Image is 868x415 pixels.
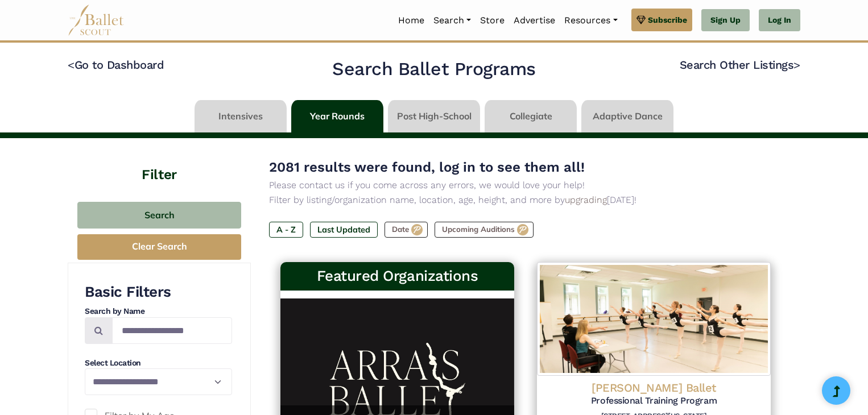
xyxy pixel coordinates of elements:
[68,138,251,185] h4: Filter
[482,100,579,132] li: Collegiate
[85,306,232,317] h4: Search by Name
[560,9,622,32] a: Resources
[435,222,534,238] label: Upcoming Auditions
[269,193,782,208] p: Filter by listing/organization name, location, age, height, and more by [DATE]!
[537,262,771,376] img: Logo
[636,14,646,26] img: gem.svg
[631,9,692,31] a: Subscribe
[680,58,800,72] a: Search Other Listings>
[112,317,232,344] input: Search by names...
[290,267,505,286] h3: Featured Organizations
[310,222,378,238] label: Last Updated
[68,58,164,72] a: <Go to Dashboard
[546,380,762,395] h4: [PERSON_NAME] Ballet
[701,9,750,32] a: Sign Up
[77,234,241,260] button: Clear Search
[394,9,429,32] a: Home
[269,178,782,193] p: Please contact us if you come across any errors, we would love your help!
[85,283,232,302] h3: Basic Filters
[77,202,241,229] button: Search
[793,57,800,72] code: >
[565,194,607,205] a: upgrading
[579,100,676,132] li: Adaptive Dance
[269,222,303,238] label: A - Z
[509,9,560,32] a: Advertise
[289,100,386,132] li: Year Rounds
[85,358,232,369] h4: Select Location
[476,9,509,32] a: Store
[429,9,476,32] a: Search
[192,100,289,132] li: Intensives
[68,57,75,72] code: <
[386,100,482,132] li: Post High-School
[546,395,762,407] h5: Professional Training Program
[759,9,800,32] a: Log In
[269,159,585,175] span: 2081 results were found, log in to see them all!
[332,57,535,81] h2: Search Ballet Programs
[385,222,428,238] label: Date
[648,14,687,26] span: Subscribe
